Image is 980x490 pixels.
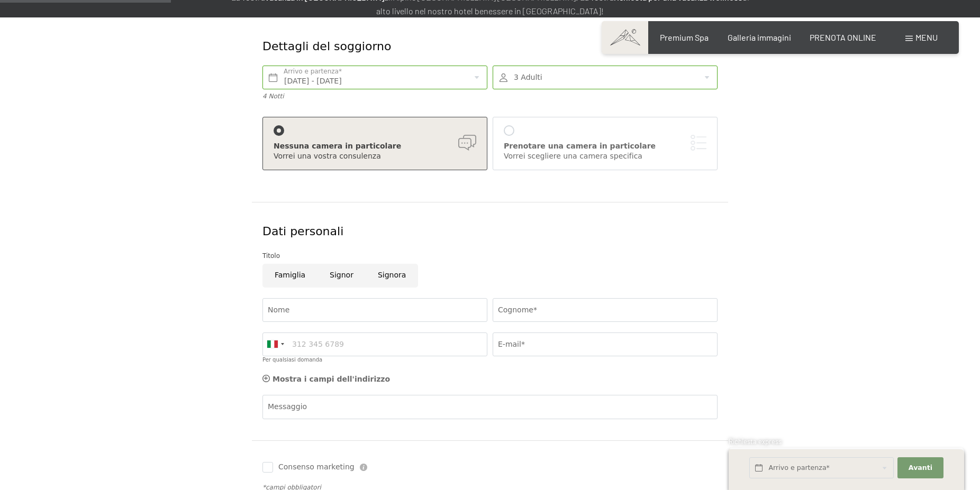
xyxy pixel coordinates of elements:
[274,151,476,162] div: Vorrei una vostra consulenza
[504,141,706,152] div: Prenotare una camera in particolare
[263,333,287,356] div: Italy (Italia): +39
[274,141,476,152] div: Nessuna camera in particolare
[273,375,390,383] span: Mostra i campi dell'indirizzo
[278,462,355,473] span: Consenso marketing
[262,357,322,363] label: Per qualsiasi domanda
[262,251,718,261] div: Titolo
[262,92,487,101] div: 4 Notti
[262,224,718,240] div: Dati personali
[729,437,782,446] span: Richiesta express
[909,463,932,473] span: Avanti
[915,32,938,42] span: Menu
[728,32,791,42] a: Galleria immagini
[897,457,943,479] button: Avanti
[262,39,641,55] div: Dettagli del soggiorno
[660,32,709,42] a: Premium Spa
[504,151,706,162] div: Vorrei scegliere una camera specifica
[810,32,876,42] a: PRENOTA ONLINE
[262,332,487,356] input: 312 345 6789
